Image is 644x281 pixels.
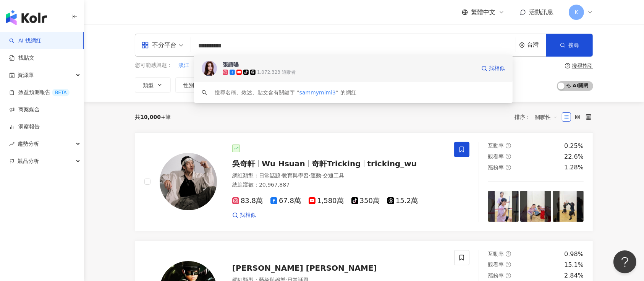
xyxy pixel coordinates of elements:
span: question-circle [506,143,511,148]
span: 搜尋 [568,42,579,48]
div: 0.25% [564,142,584,150]
div: 1,072,323 追蹤者 [257,69,296,76]
div: 22.6% [564,153,584,161]
a: searchAI 找網紅 [9,37,41,45]
span: 吳奇軒 [232,159,255,168]
span: 觀看率 [488,153,504,159]
div: 台灣 [527,42,546,48]
div: 總追蹤數 ： 20,967,887 [232,181,445,189]
span: question-circle [506,154,511,159]
img: post-image [520,191,551,222]
span: · [321,172,323,179]
span: 日常話題 [259,172,280,179]
iframe: Help Scout Beacon - Open [613,250,636,273]
button: 淡江 [178,61,189,70]
span: 互動率 [488,143,504,149]
span: question-circle [506,165,511,170]
span: search [202,90,207,95]
button: 類型 [135,77,171,93]
div: 15.1% [564,261,584,269]
span: sammymimi3 [299,89,336,96]
span: question-circle [506,251,511,257]
img: logo [6,10,47,25]
div: 2.84% [564,271,584,280]
button: 搜尋 [546,34,593,57]
span: 83.8萬 [232,197,263,205]
div: 1.28% [564,163,584,172]
span: appstore [141,41,149,49]
span: 關聯性 [535,111,558,123]
img: post-image [488,191,519,222]
span: 67.8萬 [270,197,301,205]
span: 性別 [183,82,194,88]
span: 活動訊息 [529,8,553,16]
button: 性別 [175,77,211,93]
img: KOL Avatar [202,61,217,76]
img: KOL Avatar [160,153,217,210]
span: question-circle [506,273,511,278]
div: 張語噥 [223,61,239,68]
span: 互動率 [488,251,504,257]
span: [PERSON_NAME] [PERSON_NAME] [232,263,377,273]
span: K [574,8,578,16]
a: 效益預測報告BETA [9,89,70,96]
span: 資源庫 [18,67,34,84]
span: 觀看率 [488,262,504,268]
span: 1,580萬 [309,197,344,205]
span: rise [9,141,15,147]
span: 漲粉率 [488,164,504,171]
div: 搜尋名稱、敘述、貼文含有關鍵字 “ ” 的網紅 [215,88,356,97]
span: 10,000+ [140,114,165,120]
span: question-circle [565,63,570,68]
a: 商案媒合 [9,106,40,114]
a: 洞察報告 [9,123,40,131]
img: post-image [553,191,584,222]
span: 奇軒Tricking [312,159,361,168]
span: 淡江 [178,62,189,69]
a: KOL Avatar吳奇軒Wu Hsuan奇軒Trickingtricking_wu網紅類型：日常話題·教育與學習·運動·交通工具總追蹤數：20,967,88783.8萬67.8萬1,580萬3... [135,132,593,231]
a: 找相似 [232,211,256,219]
span: question-circle [506,262,511,267]
span: Wu Hsuan [262,159,305,168]
div: 網紅類型 ： [232,172,445,180]
span: 漲粉率 [488,273,504,279]
div: 排序： [515,111,562,123]
div: 搜尋指引 [572,63,593,69]
span: 類型 [143,82,154,88]
a: 找貼文 [9,54,34,62]
span: 15.2萬 [387,197,418,205]
span: 找相似 [489,65,505,72]
span: · [280,172,282,179]
a: 找相似 [481,61,505,76]
span: 您可能感興趣： [135,62,172,69]
div: 不分平台 [141,39,176,51]
span: 教育與學習 [282,172,309,179]
span: 運動 [311,172,321,179]
span: 找相似 [240,211,256,219]
span: environment [519,42,525,48]
span: 350萬 [351,197,380,205]
div: 0.98% [564,250,584,258]
span: 趨勢分析 [18,135,39,153]
span: 交通工具 [323,172,344,179]
div: 共 筆 [135,114,171,120]
span: 競品分析 [18,153,39,170]
span: 繁體中文 [471,8,495,16]
span: · [309,172,310,179]
span: tricking_wu [367,159,417,168]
